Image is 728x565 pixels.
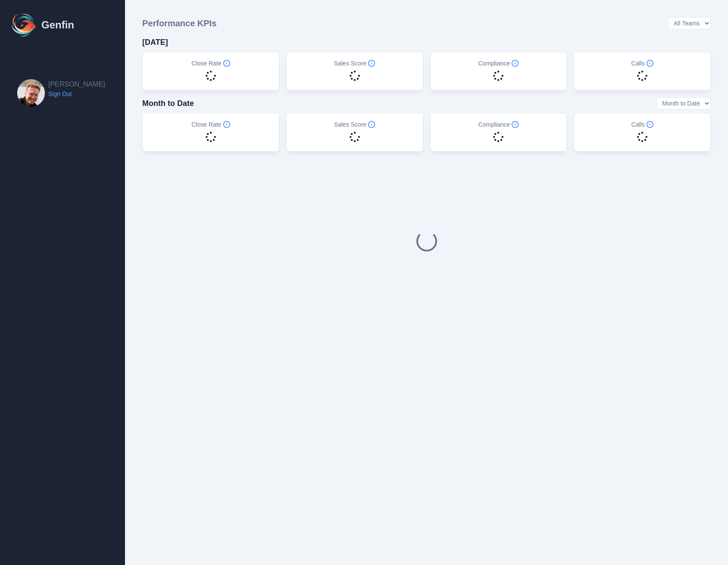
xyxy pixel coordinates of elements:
span: Info [512,121,519,128]
span: Info [368,121,375,128]
span: Info [223,60,230,67]
h4: Month to Date [142,97,194,109]
h4: [DATE] [142,36,168,48]
h1: Genfin [41,18,74,32]
img: Brian Dunagan [17,79,45,107]
h5: Sales Score [334,120,375,129]
h5: Compliance [478,120,519,129]
h3: Performance KPIs [142,17,216,29]
span: Info [368,60,375,67]
h5: Calls [631,59,653,68]
h5: Sales Score [334,59,375,68]
span: Info [223,121,230,128]
span: Info [647,60,653,67]
span: Info [647,121,653,128]
a: Sign Out [48,90,105,98]
span: Info [512,60,519,67]
img: Logo [10,11,38,39]
h5: Close Rate [191,59,230,68]
h5: Calls [631,120,653,129]
h5: Compliance [478,59,519,68]
h2: [PERSON_NAME] [48,79,105,90]
h5: Close Rate [191,120,230,129]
